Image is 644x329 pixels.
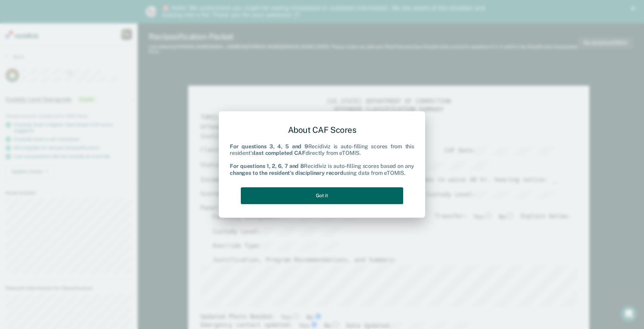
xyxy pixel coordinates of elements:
button: Got it [241,187,403,204]
div: About CAF Scores [230,119,414,140]
b: For questions 3, 4, 5 and 9 [230,143,308,150]
b: last completed CAF [254,150,305,156]
div: Recidiviz is auto-filling scores from this resident's directly from eTOMIS. Recidiviz is auto-fil... [230,143,414,176]
div: 🚨 Hello! We understand you might be seeing mislabeled or outdated information. We are aware of th... [162,5,487,19]
img: Profile image for Kim [146,6,157,17]
b: For questions 1, 2, 6, 7 and 8 [230,163,304,170]
div: Close [631,6,638,10]
b: changes to the resident's disciplinary record [230,170,343,176]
